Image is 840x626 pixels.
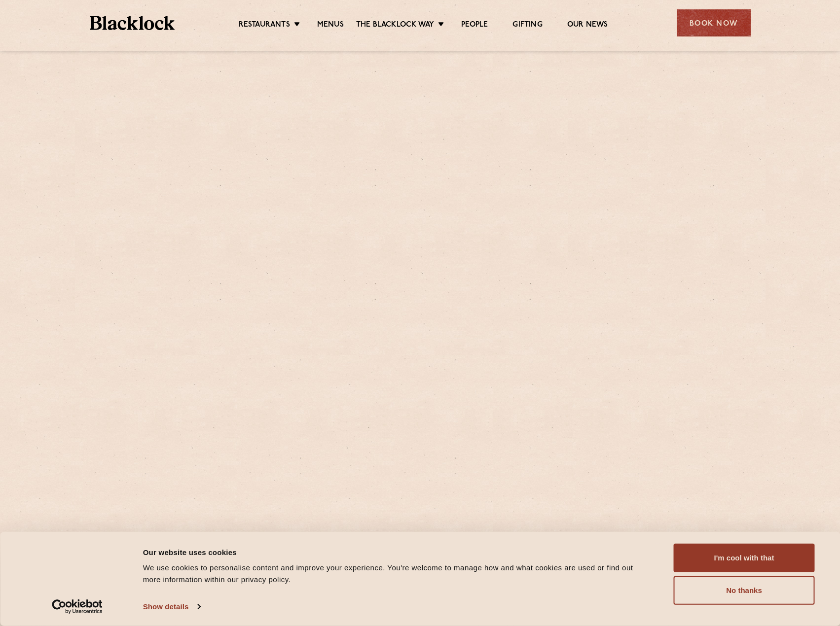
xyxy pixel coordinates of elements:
[143,562,652,586] div: We use cookies to personalise content and improve your experience. You're welcome to manage how a...
[90,16,175,30] img: BL_Textured_Logo-footer-cropped.svg
[677,9,751,36] div: Book Now
[143,599,200,614] a: Show details
[356,20,434,31] a: The Blacklock Way
[674,576,815,605] button: No thanks
[567,20,608,31] a: Our News
[317,20,344,31] a: Menus
[143,546,652,558] div: Our website uses cookies
[239,20,290,31] a: Restaurants
[674,544,815,572] button: I'm cool with that
[512,20,542,31] a: Gifting
[34,599,120,614] a: Usercentrics Cookiebot - opens in a new window
[461,20,488,31] a: People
